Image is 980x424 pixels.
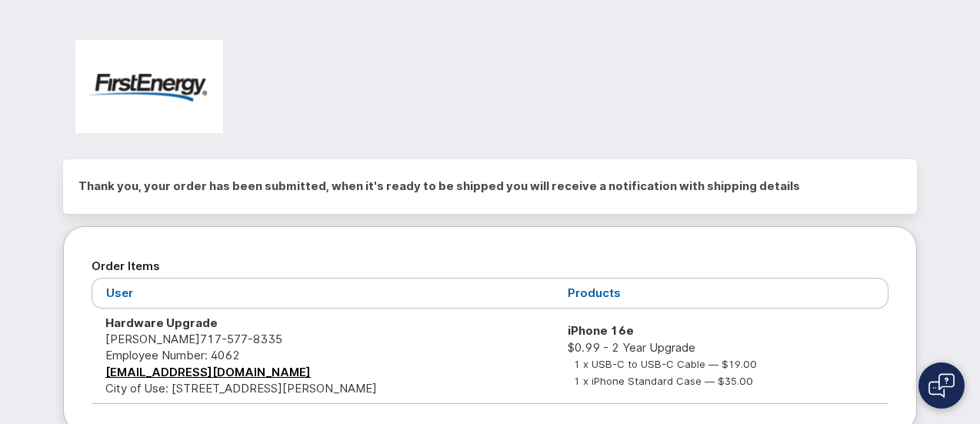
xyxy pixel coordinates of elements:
[92,278,554,308] th: User
[105,348,240,362] span: Employee Number: 4062
[554,309,888,404] td: $0.99 - 2 Year Upgrade
[92,255,888,278] h2: Order Items
[574,358,757,370] small: 1 x USB-C to USB-C Cable — $19.00
[78,175,902,198] h2: Thank you, your order has been submitted, when it's ready to be shipped you will receive a notifi...
[568,323,634,338] strong: iPhone 16e
[554,278,888,308] th: Products
[105,315,218,330] strong: Hardware Upgrade
[92,309,554,404] td: [PERSON_NAME] City of Use: [STREET_ADDRESS][PERSON_NAME]
[105,365,311,379] a: [EMAIL_ADDRESS][DOMAIN_NAME]
[574,375,753,387] small: 1 x iPhone Standard Case — $35.00
[928,373,955,398] img: Open chat
[222,332,248,346] span: 577
[200,332,282,346] span: 717
[75,40,223,133] img: FirstEnergy Corp
[248,332,282,346] span: 8335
